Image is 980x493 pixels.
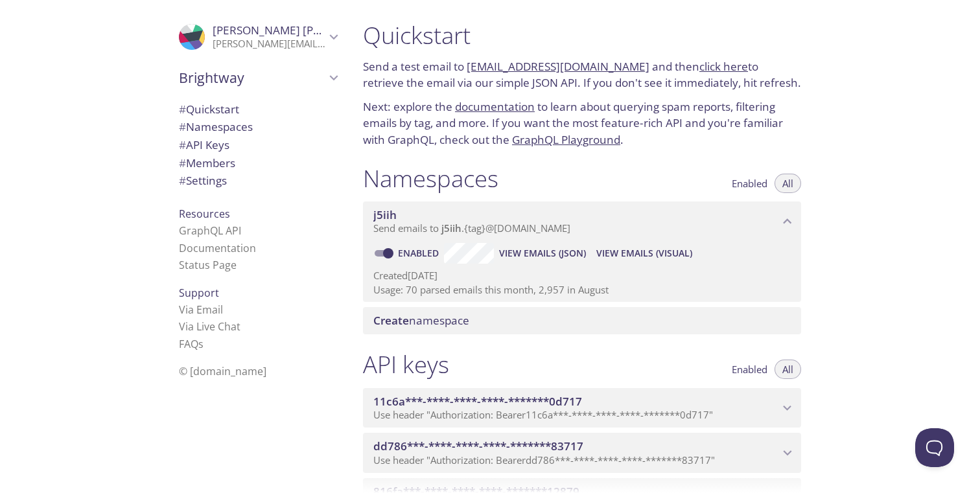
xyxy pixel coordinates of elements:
[179,207,230,221] span: Resources
[363,201,801,242] div: j5iih namespace
[179,102,186,117] span: #
[169,61,347,95] div: Brightway
[213,38,325,51] p: [PERSON_NAME][EMAIL_ADDRESS][PERSON_NAME][DOMAIN_NAME]
[373,269,791,282] p: Created [DATE]
[494,243,591,264] button: View Emails (JSON)
[373,283,791,297] p: Usage: 70 parsed emails this month, 2,957 in August
[775,360,801,379] button: All
[179,119,253,134] span: Namespaces
[169,172,347,190] div: Team Settings
[467,59,649,74] a: [EMAIL_ADDRESS][DOMAIN_NAME]
[179,137,229,152] span: API Keys
[179,303,223,317] a: Via Email
[455,99,535,114] a: documentation
[213,23,390,38] span: [PERSON_NAME] [PERSON_NAME]
[373,313,469,328] span: namespace
[441,222,461,235] span: j5iih
[363,98,801,148] p: Next: explore the to learn about querying spam reports, filtering emails by tag, and more. If you...
[363,164,498,193] h1: Namespaces
[179,286,219,300] span: Support
[169,136,347,154] div: API Keys
[198,337,204,351] span: s
[396,247,444,259] a: Enabled
[179,155,186,170] span: #
[179,241,256,255] a: Documentation
[179,69,325,87] span: Brightway
[179,137,186,152] span: #
[179,258,237,272] a: Status Page
[915,428,954,467] iframe: Help Scout Beacon - Open
[179,173,227,188] span: Settings
[169,16,347,58] div: Jeremy Lee
[373,313,409,328] span: Create
[363,307,801,334] div: Create namespace
[724,360,775,379] button: Enabled
[169,154,347,172] div: Members
[179,337,204,351] a: FAQ
[775,174,801,193] button: All
[373,222,570,235] span: Send emails to . {tag} @[DOMAIN_NAME]
[179,119,186,134] span: #
[373,207,397,222] span: j5iih
[179,155,235,170] span: Members
[596,246,692,261] span: View Emails (Visual)
[591,243,697,264] button: View Emails (Visual)
[179,364,266,378] span: © [DOMAIN_NAME]
[169,118,347,136] div: Namespaces
[179,173,186,188] span: #
[363,21,801,50] h1: Quickstart
[169,100,347,119] div: Quickstart
[363,58,801,91] p: Send a test email to and then to retrieve the email via our simple JSON API. If you don't see it ...
[179,102,239,117] span: Quickstart
[179,319,240,334] a: Via Live Chat
[512,132,620,147] a: GraphQL Playground
[499,246,586,261] span: View Emails (JSON)
[724,174,775,193] button: Enabled
[699,59,748,74] a: click here
[363,350,449,379] h1: API keys
[179,224,241,238] a: GraphQL API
